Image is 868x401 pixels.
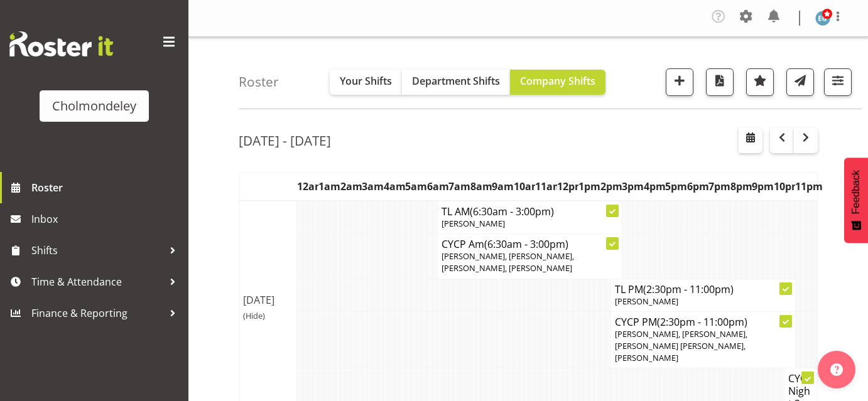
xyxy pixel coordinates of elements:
[31,241,163,260] span: Shifts
[615,296,678,307] span: [PERSON_NAME]
[665,173,687,201] th: 5pm
[844,158,868,243] button: Feedback - Show survey
[340,173,362,201] th: 2am
[442,218,505,229] span: [PERSON_NAME]
[615,316,791,328] h4: CYCP PM
[52,97,136,115] div: Cholmondeley
[318,173,340,201] th: 1am
[600,173,622,201] th: 2pm
[470,173,492,201] th: 8am
[666,68,693,96] button: Add a new shift
[31,272,163,291] span: Time & Attendance
[448,173,470,201] th: 7am
[384,173,406,201] th: 4am
[730,173,752,201] th: 8pm
[31,178,182,197] span: Roster
[708,173,730,201] th: 7pm
[615,328,747,363] span: [PERSON_NAME], [PERSON_NAME], [PERSON_NAME] [PERSON_NAME], [PERSON_NAME]
[687,173,709,201] th: 6pm
[644,173,666,201] th: 4pm
[442,250,574,274] span: [PERSON_NAME], [PERSON_NAME], [PERSON_NAME], [PERSON_NAME]
[824,68,852,96] button: Filter Shifts
[492,173,514,201] th: 9am
[427,173,449,201] th: 6am
[752,173,774,201] th: 9pm
[442,238,617,250] h4: CYCP Am
[622,173,644,201] th: 3pm
[557,173,579,201] th: 12pm
[484,237,568,251] span: (6:30am - 3:00pm)
[510,70,605,95] button: Company Shifts
[514,173,536,201] th: 10am
[31,210,182,228] span: Inbox
[746,68,774,96] button: Highlight an important date within the roster.
[243,310,265,321] span: (Hide)
[412,74,500,88] span: Department Shifts
[657,315,747,329] span: (2:30pm - 11:00pm)
[578,173,600,201] th: 1pm
[362,173,384,201] th: 3am
[340,74,392,88] span: Your Shifts
[31,304,163,323] span: Finance & Reporting
[815,11,830,26] img: evie-guard1532.jpg
[239,75,279,89] h4: Roster
[239,132,331,149] h2: [DATE] - [DATE]
[520,74,595,88] span: Company Shifts
[706,68,734,96] button: Download a PDF of the roster according to the set date range.
[774,173,796,201] th: 10pm
[830,363,843,376] img: help-xxl-2.png
[850,170,862,214] span: Feedback
[470,205,554,218] span: (6:30am - 3:00pm)
[442,205,617,218] h4: TL AM
[535,173,557,201] th: 11am
[795,173,817,201] th: 11pm
[402,70,510,95] button: Department Shifts
[297,173,319,201] th: 12am
[786,68,814,96] button: Send a list of all shifts for the selected filtered period to all rostered employees.
[330,70,402,95] button: Your Shifts
[739,128,762,153] button: Select a specific date within the roster.
[615,283,791,296] h4: TL PM
[405,173,427,201] th: 5am
[643,282,734,296] span: (2:30pm - 11:00pm)
[9,31,113,56] img: Rosterit website logo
